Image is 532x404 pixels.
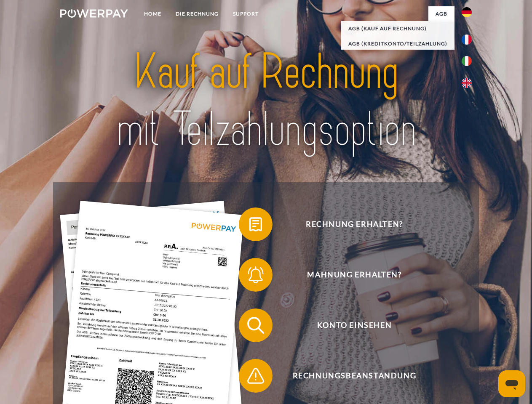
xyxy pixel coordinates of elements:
a: DIE RECHNUNG [168,6,226,21]
a: AGB (Kreditkonto/Teilzahlung) [341,36,454,51]
img: de [462,7,472,17]
a: SUPPORT [226,6,266,21]
img: en [462,78,472,88]
button: Konto einsehen [239,308,458,342]
span: Konto einsehen [251,308,457,342]
img: it [462,56,472,66]
img: qb_warning.svg [245,365,266,386]
img: qb_bell.svg [245,264,266,285]
span: Mahnung erhalten? [251,258,457,292]
button: Mahnung erhalten? [239,258,458,292]
span: Rechnungsbeanstandung [251,359,457,393]
button: Rechnungsbeanstandung [239,359,458,393]
img: qb_search.svg [245,315,266,336]
a: Home [137,6,168,21]
img: title-powerpay_de.svg [80,40,452,161]
iframe: Schaltfläche zum Öffnen des Messaging-Fensters [498,370,525,397]
a: AGB (Kauf auf Rechnung) [341,21,454,36]
a: agb [428,6,454,21]
img: fr [462,35,472,45]
img: qb_bill.svg [245,214,266,235]
span: Rechnung erhalten? [251,207,457,241]
img: logo-powerpay-white.svg [60,9,128,18]
button: Rechnung erhalten? [239,207,458,241]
